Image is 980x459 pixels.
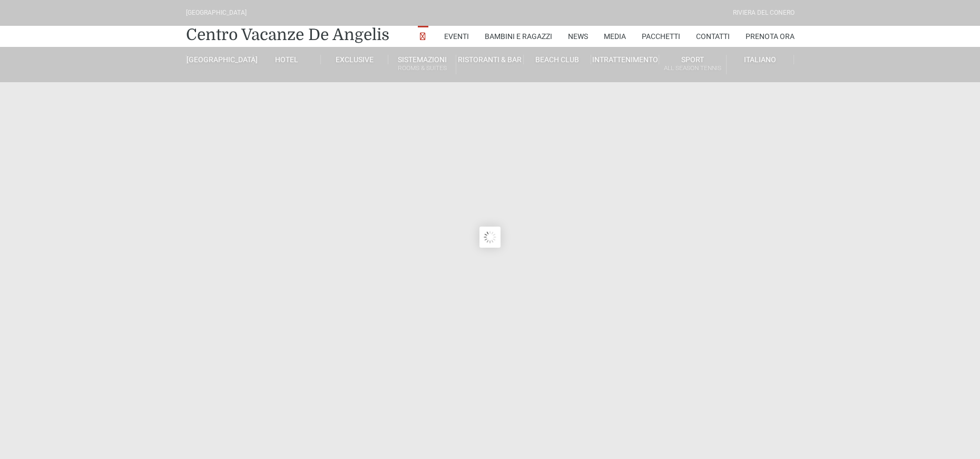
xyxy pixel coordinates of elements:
a: Exclusive [321,55,388,64]
a: Bambini e Ragazzi [485,26,552,47]
a: Contatti [696,26,730,47]
div: Riviera Del Conero [733,8,795,18]
a: Centro Vacanze De Angelis [186,24,389,45]
a: Prenota Ora [746,26,795,47]
span: Italiano [744,55,776,64]
a: News [568,26,588,47]
a: Italiano [727,55,794,64]
small: All Season Tennis [659,63,726,73]
a: Intrattenimento [591,55,659,64]
a: Hotel [253,55,321,64]
div: [GEOGRAPHIC_DATA] [186,8,247,18]
a: Pacchetti [642,26,680,47]
a: Beach Club [524,55,591,64]
small: Rooms & Suites [388,63,455,73]
a: [GEOGRAPHIC_DATA] [186,55,253,64]
a: Ristoranti & Bar [456,55,524,64]
a: SistemazioniRooms & Suites [388,55,456,74]
a: SportAll Season Tennis [659,55,727,74]
a: Eventi [444,26,469,47]
a: Media [604,26,626,47]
